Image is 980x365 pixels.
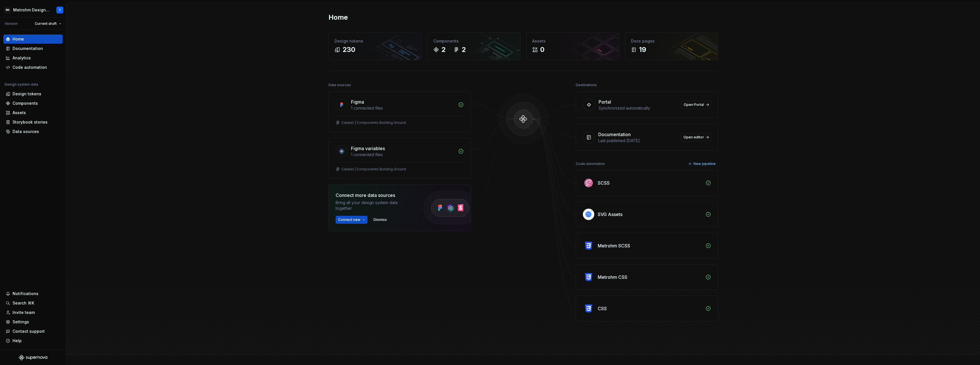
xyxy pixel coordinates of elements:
[681,101,711,109] a: Open Portal
[351,152,455,158] div: 1 connected files
[328,81,351,89] div: Data sources
[625,32,718,60] a: Docs pages19
[13,64,47,70] div: Code automation
[683,135,704,140] span: Open editor
[684,102,704,107] span: Open Portal
[639,45,646,54] div: 19
[351,98,364,105] div: Figma
[3,327,63,336] button: Contact support
[13,100,38,106] div: Components
[3,118,63,127] a: Storybook stories
[13,119,48,125] div: Storybook stories
[342,45,355,54] div: 230
[598,138,677,144] div: Last published [DATE]
[13,319,29,325] div: Settings
[351,145,385,152] div: Figma variables
[540,45,544,54] div: 0
[371,216,389,224] button: Dismiss
[686,160,718,168] button: New pipeline
[3,127,63,136] a: Data sources
[13,110,26,116] div: Assets
[3,108,63,117] a: Assets
[3,99,63,108] a: Components
[598,274,627,281] div: Metrohm CSS
[681,133,711,141] a: Open editor
[328,91,471,132] a: Figma1 connected filesCatalist | Components Building Ground
[13,36,24,42] div: Home
[13,291,38,297] div: Notifications
[13,328,45,334] div: Contact support
[341,167,406,172] div: Catalist | Components Building Ground
[32,20,64,28] button: Current draft
[441,45,446,54] div: 2
[59,8,61,12] div: T
[598,180,610,186] div: SCSS
[13,55,31,61] div: Analytics
[576,160,605,168] div: Code automation
[3,44,63,53] a: Documentation
[341,120,406,125] div: Catalist | Components Building Ground
[462,45,466,54] div: 2
[3,336,63,345] button: Help
[598,242,630,249] div: Metrohm SCSS
[693,162,716,166] span: New pipeline
[427,32,520,60] a: Components22
[3,317,63,326] a: Settings
[13,129,39,134] div: Data sources
[13,46,43,51] div: Documentation
[373,217,387,222] span: Dismiss
[599,98,611,105] div: Portal
[336,216,367,224] button: Connect new
[598,211,622,218] div: SVG Assets
[351,105,455,111] div: 1 connected files
[328,138,471,179] a: Figma variables1 connected filesCatalist | Components Building Ground
[3,299,63,308] button: Search ⌘K
[1,4,65,16] button: MAMetrohm Design SystemT
[576,81,597,89] div: Destinations
[598,305,607,312] div: CSS
[5,21,18,26] div: Version
[599,105,678,111] div: Synchronized automatically
[3,89,63,98] a: Design tokens
[328,32,422,60] a: Design tokens230
[433,38,514,44] div: Components
[334,38,416,44] div: Design tokens
[328,13,348,22] h2: Home
[13,310,35,315] div: Invite team
[19,355,47,360] svg: Supernova Logo
[13,338,22,344] div: Help
[3,35,63,44] a: Home
[13,300,34,306] div: Search ⌘K
[13,7,50,13] div: Metrohm Design System
[526,32,619,60] a: Assets0
[336,200,413,211] div: Bring all your design system data together.
[631,38,712,44] div: Docs pages
[3,53,63,62] a: Analytics
[3,308,63,317] a: Invite team
[5,82,38,87] div: Design system data
[336,192,413,199] div: Connect more data sources
[3,289,63,298] button: Notifications
[4,7,11,13] div: MA
[338,217,360,222] span: Connect new
[13,91,41,97] div: Design tokens
[35,21,57,26] span: Current draft
[598,131,631,138] div: Documentation
[532,38,613,44] div: Assets
[3,63,63,72] a: Code automation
